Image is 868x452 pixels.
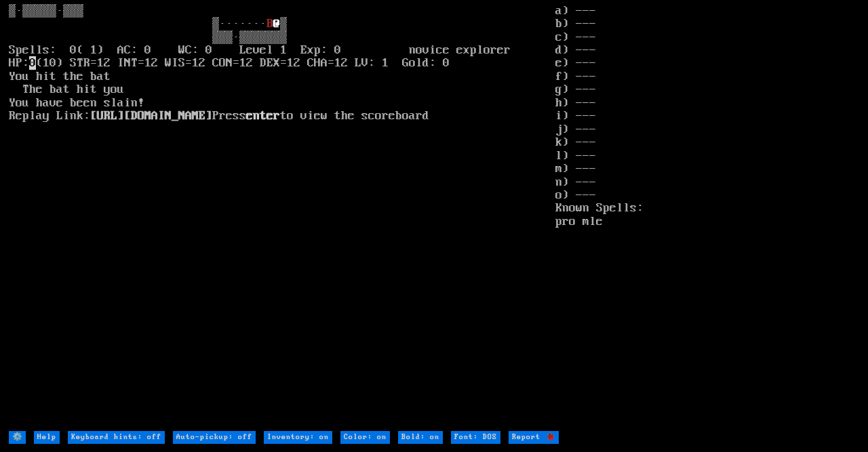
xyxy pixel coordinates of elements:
[398,431,443,444] input: Bold: on
[68,431,165,444] input: Keyboard hints: off
[34,431,60,444] input: Help
[29,56,36,70] mark: 0
[267,17,273,30] font: B
[340,431,390,444] input: Color: on
[509,431,559,444] input: Report 🐞
[273,17,280,30] font: @
[9,431,26,444] input: ⚙️
[246,109,280,123] b: enter
[9,5,555,430] larn: ▒·▒▒▒▒▒·▒▒▒ ▒······· ▒ ▒▒▒·▒▒▒▒▒▒▒ Spells: 0( 1) AC: 0 WC: 0 Level 1 Exp: 0 novice explorer HP: (...
[264,431,332,444] input: Inventory: on
[555,5,859,430] stats: a) --- b) --- c) --- d) --- e) --- f) --- g) --- h) --- i) --- j) --- k) --- l) --- m) --- n) ---...
[90,109,212,123] a: [URL][DOMAIN_NAME]
[173,431,256,444] input: Auto-pickup: off
[451,431,500,444] input: Font: DOS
